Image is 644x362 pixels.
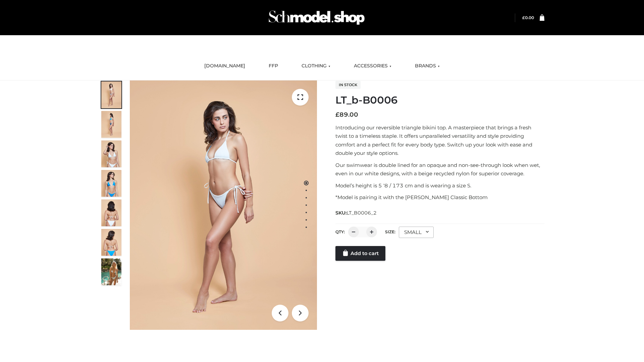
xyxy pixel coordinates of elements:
[349,59,396,73] a: ACCESSORIES
[522,15,534,20] a: £0.00
[399,227,434,238] div: SMALL
[385,229,395,234] label: Size:
[522,15,525,20] span: £
[335,193,544,202] p: *Model is pairing it with the [PERSON_NAME] Classic Bottom
[335,209,377,217] span: SKU:
[266,4,367,31] img: Schmodel Admin 964
[335,123,544,158] p: Introducing our reversible triangle bikini top. A masterpiece that brings a fresh twist to a time...
[101,81,121,108] img: ArielClassicBikiniTop_CloudNine_AzureSky_OW114ECO_1-scaled.jpg
[101,199,121,226] img: ArielClassicBikiniTop_CloudNine_AzureSky_OW114ECO_7-scaled.jpg
[346,210,377,216] span: LT_B0006_2
[410,59,445,73] a: BRANDS
[101,258,121,285] img: Arieltop_CloudNine_AzureSky2.jpg
[522,15,534,20] bdi: 0.00
[130,80,317,330] img: LT_b-B0006
[199,59,250,73] a: [DOMAIN_NAME]
[297,59,335,73] a: CLOTHING
[335,94,544,106] h1: LT_b-B0006
[335,111,339,118] span: £
[264,59,283,73] a: FFP
[335,229,345,234] label: QTY:
[335,161,544,178] p: Our swimwear is double lined for an opaque and non-see-through look when wet, even in our white d...
[101,140,121,167] img: ArielClassicBikiniTop_CloudNine_AzureSky_OW114ECO_3-scaled.jpg
[335,181,544,190] p: Model’s height is 5 ‘8 / 173 cm and is wearing a size S.
[101,111,121,138] img: ArielClassicBikiniTop_CloudNine_AzureSky_OW114ECO_2-scaled.jpg
[101,170,121,197] img: ArielClassicBikiniTop_CloudNine_AzureSky_OW114ECO_4-scaled.jpg
[335,111,358,118] bdi: 89.00
[335,81,361,89] span: In stock
[101,229,121,256] img: ArielClassicBikiniTop_CloudNine_AzureSky_OW114ECO_8-scaled.jpg
[335,246,385,261] a: Add to cart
